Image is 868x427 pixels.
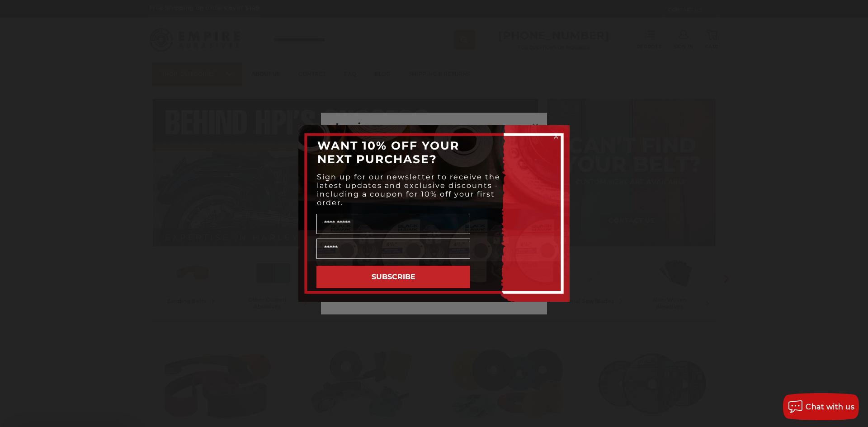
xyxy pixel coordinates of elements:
span: Sign up for our newsletter to receive the latest updates and exclusive discounts - including a co... [317,173,500,207]
span: Chat with us [806,403,854,411]
input: Email [316,239,470,259]
span: WANT 10% OFF YOUR NEXT PURCHASE? [317,139,459,166]
button: SUBSCRIBE [316,266,470,288]
button: Close dialog [552,132,561,141]
button: Chat with us [783,393,859,420]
